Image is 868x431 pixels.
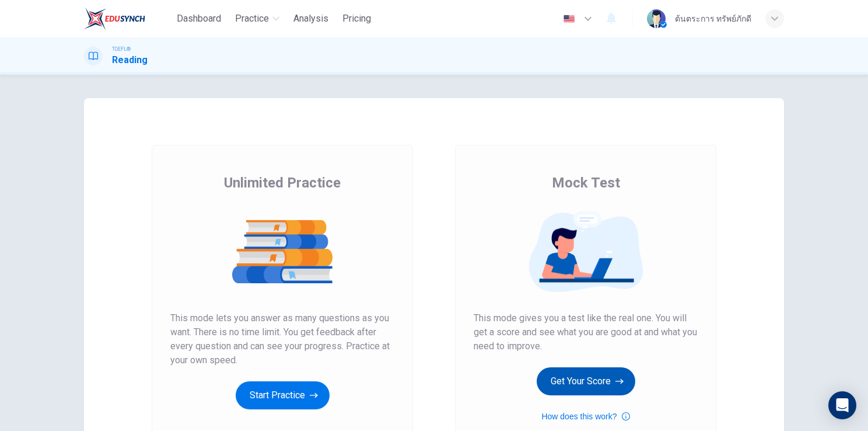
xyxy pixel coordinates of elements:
span: TOEFL® [112,45,131,53]
span: Pricing [342,12,371,26]
div: ต้นตระการ ทรัพย์ภักดี [675,12,751,26]
button: How does this work? [541,409,629,423]
span: This mode gives you a test like the real one. You will get a score and see what you are good at a... [474,311,698,353]
h1: Reading [112,53,148,67]
button: Start Practice [236,381,330,409]
span: Mock Test [552,173,620,192]
span: Practice [235,12,269,26]
img: en [562,15,576,23]
button: Pricing [338,8,376,29]
span: Unlimited Practice [224,173,341,192]
span: Dashboard [177,12,221,26]
span: This mode lets you answer as many questions as you want. There is no time limit. You get feedback... [170,311,394,367]
span: Analysis [293,12,328,26]
a: EduSynch logo [84,7,172,30]
button: Dashboard [172,8,226,29]
button: Practice [230,8,284,29]
img: EduSynch logo [84,7,145,30]
button: Get Your Score [537,367,635,395]
button: Analysis [289,8,333,29]
div: Open Intercom Messenger [828,391,856,419]
img: Profile picture [647,9,666,28]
